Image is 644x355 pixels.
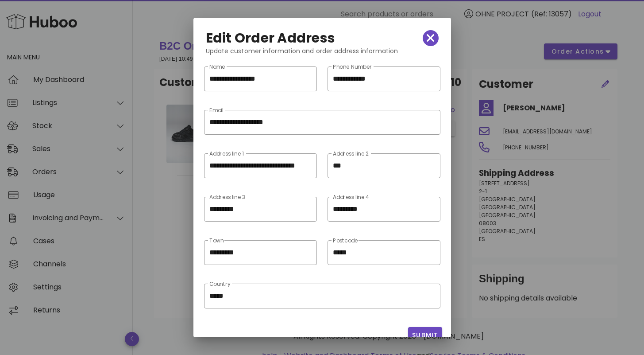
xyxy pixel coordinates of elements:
[412,331,439,340] span: Submit
[333,151,369,157] label: Address line 2
[333,238,358,244] label: Postcode
[209,238,224,244] label: Town
[206,31,335,45] h2: Edit Order Address
[333,64,372,70] label: Phone Number
[209,107,224,114] label: Email
[209,281,231,288] label: Country
[199,46,446,63] div: Update customer information and order address information
[333,194,370,201] label: Address line 4
[209,194,245,201] label: Address line 3
[209,64,225,70] label: Name
[408,327,442,343] button: Submit
[209,151,244,157] label: Address line 1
